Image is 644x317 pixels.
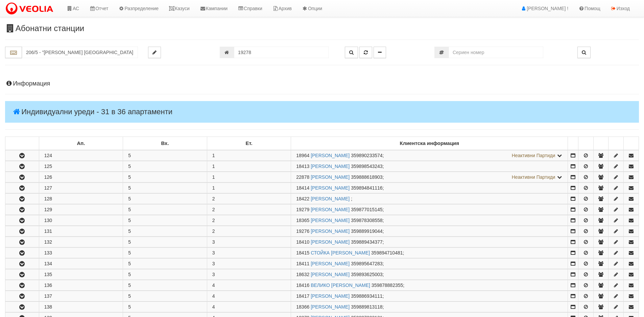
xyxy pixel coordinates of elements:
td: : No sort applied, sorting is disabled [593,137,609,150]
span: 1 [212,174,215,180]
td: ; [291,183,568,193]
span: 4 [212,304,215,310]
h4: Индивидуални уреди - 31 в 36 апартаменти [5,101,639,123]
td: 133 [39,248,123,258]
td: ; [291,280,568,291]
span: 359886934111 [351,293,382,299]
td: : No sort applied, sorting is disabled [624,137,639,150]
a: [PERSON_NAME] [311,304,350,310]
span: 2 [212,228,215,234]
span: 2 [212,196,215,201]
span: 359878308558 [351,218,382,223]
td: 5 [123,183,207,193]
a: [PERSON_NAME] [311,185,350,191]
span: 359890233574 [351,153,382,158]
a: [PERSON_NAME] [311,218,350,223]
span: Партида № [296,174,309,180]
span: Партида № [296,218,309,223]
td: 138 [39,302,123,312]
td: : No sort applied, sorting is disabled [578,137,593,150]
span: 359877015145 [351,207,382,212]
a: [PERSON_NAME] [311,174,350,180]
td: 127 [39,183,123,193]
td: 5 [123,259,207,269]
span: Партида № [296,207,309,212]
span: Партида № [296,272,309,277]
span: 3 [212,272,215,277]
span: 1 [212,185,215,191]
b: Ет. [246,141,253,146]
td: 131 [39,226,123,237]
td: : No sort applied, sorting is disabled [568,137,578,150]
a: [PERSON_NAME] [311,272,350,277]
td: 5 [123,291,207,301]
a: [PERSON_NAME] [311,261,350,266]
td: ; [291,259,568,269]
a: [PERSON_NAME] [311,293,350,299]
span: 359878882355 [372,283,403,288]
span: 4 [212,283,215,288]
a: [PERSON_NAME] [311,153,350,158]
td: ; [291,194,568,204]
span: 359889919044 [351,228,382,234]
td: 5 [123,269,207,280]
td: Вх.: No sort applied, sorting is disabled [123,137,207,150]
td: ; [291,302,568,312]
span: Неактивни Партиди [512,153,555,158]
td: 5 [123,280,207,291]
a: [PERSON_NAME] [311,228,350,234]
td: 129 [39,204,123,215]
td: Клиентска информация: No sort applied, sorting is disabled [291,137,568,150]
h3: Абонатни станции [5,24,639,33]
span: 359889813118 [351,304,382,310]
td: ; [291,291,568,301]
td: 136 [39,280,123,291]
td: ; [291,150,568,161]
span: 359895647283 [351,261,382,266]
td: Ап.: No sort applied, sorting is disabled [39,137,123,150]
a: [PERSON_NAME] [311,207,350,212]
td: ; [291,161,568,172]
td: 5 [123,237,207,247]
span: Партида № [296,261,309,266]
td: 130 [39,215,123,226]
b: Ап. [77,141,85,146]
b: Клиентска информация [400,141,459,146]
td: Ет.: No sort applied, sorting is disabled [207,137,291,150]
span: 3 [212,239,215,245]
span: Партида № [296,196,309,201]
td: 5 [123,172,207,182]
input: Сериен номер [449,47,543,58]
td: 5 [123,215,207,226]
td: 5 [123,161,207,172]
td: ; [291,172,568,182]
span: 359894710481 [371,250,403,255]
td: 5 [123,194,207,204]
td: 128 [39,194,123,204]
span: 359894841116 [351,185,382,191]
span: 3 [212,250,215,255]
span: 2 [212,218,215,223]
td: : No sort applied, sorting is disabled [609,137,624,150]
span: Партида № [296,153,309,158]
span: Партида № [296,228,309,234]
span: Партида № [296,250,309,255]
td: ; [291,237,568,247]
td: 126 [39,172,123,182]
td: 5 [123,204,207,215]
td: 5 [123,150,207,161]
td: 137 [39,291,123,301]
span: Партида № [296,283,309,288]
span: 4 [212,293,215,299]
td: 135 [39,269,123,280]
input: Партида № [234,47,329,58]
td: 5 [123,248,207,258]
span: Партида № [296,293,309,299]
span: Партида № [296,239,309,245]
b: Вх. [161,141,169,146]
td: ; [291,215,568,226]
td: 134 [39,259,123,269]
span: 359888618903 [351,174,382,180]
span: Неактивни Партиди [512,174,555,180]
span: 3 [212,261,215,266]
